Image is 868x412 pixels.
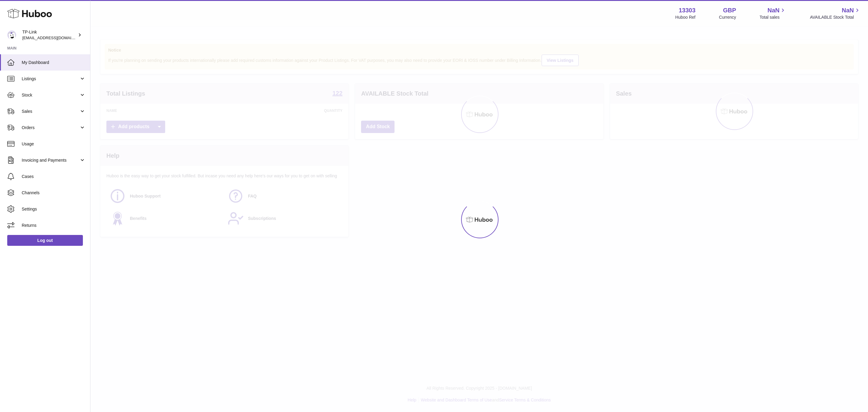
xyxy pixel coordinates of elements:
span: Invoicing and Payments [22,157,79,163]
a: NaN AVAILABLE Stock Total [810,6,861,20]
a: Log out [7,235,83,246]
a: NaN Total sales [759,6,786,20]
strong: 13303 [679,6,696,14]
span: AVAILABLE Stock Total [810,14,861,20]
div: Huboo Ref [675,14,696,20]
span: NaN [767,6,779,14]
span: Stock [22,92,79,98]
span: NaN [842,6,854,14]
span: My Dashboard [22,60,86,65]
span: Total sales [759,14,786,20]
span: Usage [22,141,86,147]
span: Listings [22,76,79,82]
span: [EMAIL_ADDRESS][DOMAIN_NAME] [22,35,89,40]
div: TP-Link [22,29,77,41]
span: Sales [22,109,79,114]
span: Returns [22,223,86,228]
div: Currency [719,14,736,20]
strong: GBP [723,6,736,14]
span: Orders [22,125,79,131]
span: Settings [22,206,86,212]
img: internalAdmin-13303@internal.huboo.com [7,30,16,40]
span: Cases [22,174,86,179]
span: Channels [22,190,86,196]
